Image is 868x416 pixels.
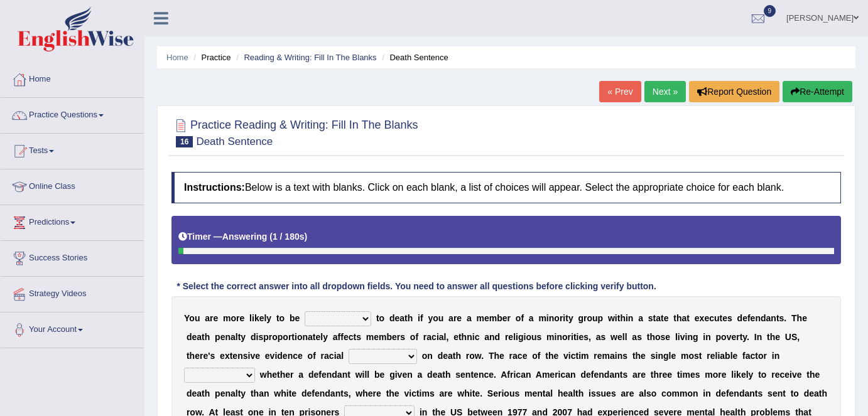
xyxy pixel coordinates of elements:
b: n [489,332,495,342]
b: m [489,313,497,323]
b: t [376,313,379,323]
b: o [410,332,416,342]
b: n [755,313,761,323]
b: p [278,332,283,342]
b: h [494,351,499,361]
b: m [366,332,374,342]
b: i [555,332,557,342]
b: n [705,332,711,342]
b: h [770,332,776,342]
b: e [499,351,504,361]
b: 1 / 180s [273,232,305,242]
b: ' [208,351,210,361]
b: o [272,332,278,342]
b: i [615,313,617,323]
b: e [255,351,260,361]
b: T [791,313,797,323]
h5: Timer — [178,232,307,242]
b: o [297,332,303,342]
b: f [420,313,423,323]
b: r [466,351,469,361]
b: c [709,313,714,323]
b: e [502,313,507,323]
b: a [529,313,534,323]
a: « Prev [599,81,641,102]
b: s [779,313,784,323]
b: n [687,332,693,342]
b: t [545,351,548,361]
b: d [389,313,395,323]
b: w [475,351,481,361]
b: a [439,332,444,342]
b: o [283,332,288,342]
b: t [238,332,241,342]
b: a [426,332,431,342]
b: u [531,332,537,342]
b: v [727,332,732,342]
b: r [560,313,563,323]
b: e [259,313,264,323]
b: t [767,332,770,342]
b: y [428,313,433,323]
b: t [353,332,356,342]
a: Strategy Videos [1,277,144,308]
b: w [608,313,615,323]
b: t [686,313,690,323]
b: e [232,351,237,361]
b: l [236,332,238,342]
b: t [276,313,279,323]
b: e [443,351,448,361]
b: e [453,332,458,342]
b: a [399,313,404,323]
b: e [344,332,349,342]
b: e [695,313,700,323]
b: c [329,351,334,361]
b: e [802,313,807,323]
b: h [205,332,210,342]
b: i [524,332,526,342]
b: e [195,351,200,361]
b: a [324,351,329,361]
b: n [556,332,562,342]
b: e [578,332,583,342]
b: o [433,313,438,323]
b: b [497,313,502,323]
b: a [632,332,637,342]
b: o [562,332,568,342]
b: g [693,332,698,342]
b: y [742,332,747,342]
b: b [290,313,295,323]
b: a [656,313,661,323]
b: e [315,332,320,342]
b: a [682,313,687,323]
b: f [340,332,344,342]
b: o [554,313,560,323]
b: o [469,351,475,361]
b: d [438,351,443,361]
b: f [538,351,541,361]
b: r [423,332,426,342]
b: u [714,313,720,323]
b: h [676,313,682,323]
b: h [797,313,803,323]
b: v [270,351,275,361]
b: n [225,332,231,342]
b: o [422,351,428,361]
b: r [505,332,508,342]
b: b [386,332,392,342]
b: ( [269,232,273,242]
b: y [323,332,328,342]
b: c [293,351,298,361]
b: n [288,351,293,361]
b: o [655,332,661,342]
b: a [484,332,489,342]
b: x [225,351,230,361]
b: t [404,313,408,323]
b: T [489,351,494,361]
b: a [766,313,771,323]
b: e [203,351,208,361]
b: o [279,313,285,323]
b: p [716,332,722,342]
a: Success Stories [1,241,144,272]
b: a [448,313,453,323]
